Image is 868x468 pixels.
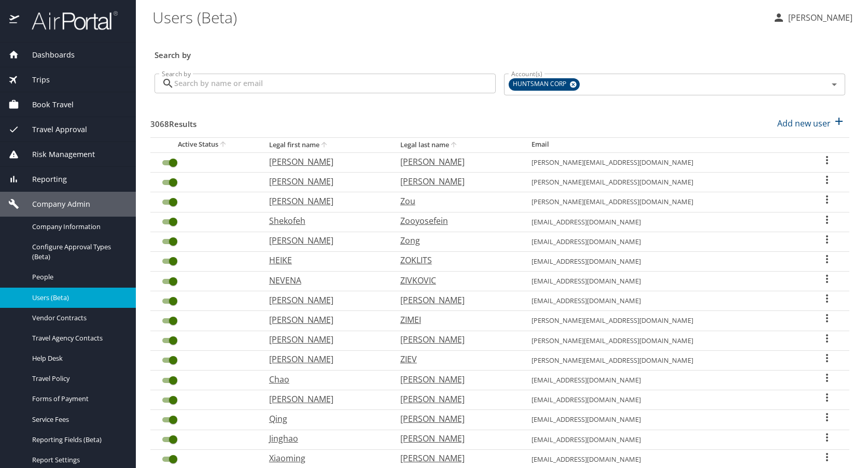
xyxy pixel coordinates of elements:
[523,173,805,192] td: [PERSON_NAME][EMAIL_ADDRESS][DOMAIN_NAME]
[32,435,123,445] span: Reporting Fields (Beta)
[523,272,805,291] td: [EMAIL_ADDRESS][DOMAIN_NAME]
[150,112,197,130] h3: 3068 Results
[269,452,380,464] p: Xiaoming
[509,78,580,91] div: HUNTSMAN CORP
[523,192,805,212] td: [PERSON_NAME][EMAIL_ADDRESS][DOMAIN_NAME]
[19,49,75,61] span: Dashboards
[523,311,805,331] td: [PERSON_NAME][EMAIL_ADDRESS][DOMAIN_NAME]
[32,333,123,343] span: Travel Agency Contacts
[269,215,380,227] p: Shekofeh
[319,140,330,150] button: sort
[523,390,805,410] td: [EMAIL_ADDRESS][DOMAIN_NAME]
[523,212,805,232] td: [EMAIL_ADDRESS][DOMAIN_NAME]
[9,10,20,31] img: icon-airportal.png
[400,215,511,227] p: Zooyosefein
[523,137,805,152] th: Email
[19,74,50,86] span: Trips
[174,74,496,93] input: Search by name or email
[269,234,380,247] p: [PERSON_NAME]
[523,251,805,271] td: [EMAIL_ADDRESS][DOMAIN_NAME]
[400,294,511,306] p: [PERSON_NAME]
[400,254,511,266] p: ZOKLITS
[269,155,380,168] p: [PERSON_NAME]
[400,413,511,425] p: [PERSON_NAME]
[523,232,805,251] td: [EMAIL_ADDRESS][DOMAIN_NAME]
[32,313,123,323] span: Vendor Contracts
[32,394,123,404] span: Forms of Payment
[777,117,831,130] p: Add new user
[400,333,511,346] p: [PERSON_NAME]
[19,99,74,110] span: Book Travel
[269,254,380,266] p: HEIKE
[400,393,511,405] p: [PERSON_NAME]
[400,373,511,386] p: [PERSON_NAME]
[32,293,123,303] span: Users (Beta)
[523,331,805,350] td: [PERSON_NAME][EMAIL_ADDRESS][DOMAIN_NAME]
[785,11,852,24] p: [PERSON_NAME]
[152,1,764,33] h1: Users (Beta)
[449,140,459,150] button: sort
[400,353,511,365] p: ZIEV
[827,77,842,92] button: Open
[155,43,845,61] h3: Search by
[523,371,805,390] td: [EMAIL_ADDRESS][DOMAIN_NAME]
[32,242,123,262] span: Configure Approval Types (Beta)
[32,455,123,465] span: Report Settings
[269,393,380,405] p: [PERSON_NAME]
[269,175,380,188] p: [PERSON_NAME]
[19,149,95,160] span: Risk Management
[269,294,380,306] p: [PERSON_NAME]
[19,174,67,185] span: Reporting
[509,79,572,90] span: HUNTSMAN CORP
[269,333,380,346] p: [PERSON_NAME]
[32,374,123,384] span: Travel Policy
[400,195,511,207] p: Zou
[269,314,380,326] p: [PERSON_NAME]
[32,272,123,282] span: People
[523,291,805,311] td: [EMAIL_ADDRESS][DOMAIN_NAME]
[150,137,261,152] th: Active Status
[400,452,511,464] p: [PERSON_NAME]
[269,432,380,445] p: Jinghao
[400,175,511,188] p: [PERSON_NAME]
[20,10,118,31] img: airportal-logo.png
[773,112,849,135] button: Add new user
[32,415,123,424] span: Service Fees
[523,410,805,430] td: [EMAIL_ADDRESS][DOMAIN_NAME]
[400,432,511,445] p: [PERSON_NAME]
[269,274,380,287] p: NEVENA
[269,195,380,207] p: [PERSON_NAME]
[523,152,805,172] td: [PERSON_NAME][EMAIL_ADDRESS][DOMAIN_NAME]
[768,8,857,27] button: [PERSON_NAME]
[19,124,87,135] span: Travel Approval
[400,314,511,326] p: ZIMEI
[19,198,90,210] span: Company Admin
[523,350,805,370] td: [PERSON_NAME][EMAIL_ADDRESS][DOMAIN_NAME]
[218,140,229,150] button: sort
[400,274,511,287] p: ZIVKOVIC
[523,430,805,449] td: [EMAIL_ADDRESS][DOMAIN_NAME]
[269,413,380,425] p: Qing
[400,155,511,168] p: [PERSON_NAME]
[269,353,380,365] p: [PERSON_NAME]
[32,353,123,363] span: Help Desk
[392,137,523,152] th: Legal last name
[32,222,123,232] span: Company Information
[269,373,380,386] p: Chao
[261,137,392,152] th: Legal first name
[400,234,511,247] p: Zong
